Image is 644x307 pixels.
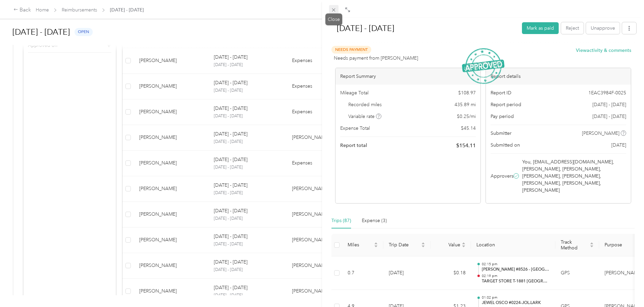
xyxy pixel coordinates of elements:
[383,234,431,256] th: Trip Date
[374,241,378,245] span: caret-up
[342,234,383,256] th: Miles
[491,89,511,96] span: Report ID
[482,295,550,300] p: 01:02 pm
[335,68,480,85] div: Report Summary
[561,239,588,251] span: Track Method
[342,256,383,290] td: 0.7
[582,130,619,137] span: [PERSON_NAME]
[421,241,425,245] span: caret-up
[486,68,631,85] div: Report details
[362,217,387,224] div: Expense (3)
[482,267,550,273] p: [PERSON_NAME] #8526 - [GEOGRAPHIC_DATA]
[555,256,599,290] td: GPS
[456,142,476,150] span: $ 154.11
[462,241,466,245] span: caret-up
[431,256,471,290] td: $0.18
[491,173,514,180] span: Approvers
[348,113,381,120] span: Variable rate
[334,55,418,62] span: Needs payment from [PERSON_NAME]
[458,89,476,96] span: $ 108.97
[590,241,594,245] span: caret-up
[330,20,517,36] h1: Sep 1 - 30, 2025
[340,142,367,149] span: Report total
[461,125,476,132] span: $ 45.14
[431,234,471,256] th: Value
[576,47,631,54] button: Viewactivity & comments
[522,22,559,34] button: Mark as paid
[588,89,626,96] span: 1EAC3984F-0025
[383,256,431,290] td: [DATE]
[325,13,342,25] div: Close
[340,125,370,132] span: Expense Total
[586,22,620,34] button: Unapprove
[436,242,460,248] span: Value
[462,244,466,248] span: caret-down
[561,22,584,34] button: Reject
[555,234,599,256] th: Track Method
[331,217,351,224] div: Trips (87)
[374,244,378,248] span: caret-down
[491,101,521,108] span: Report period
[340,89,369,96] span: Mileage Total
[522,158,625,194] span: You, [EMAIL_ADDRESS][DOMAIN_NAME], [PERSON_NAME], [PERSON_NAME], [PERSON_NAME], [PERSON_NAME], [P...
[592,101,626,108] span: [DATE] - [DATE]
[605,242,639,248] span: Purpose
[462,48,504,84] img: ApprovedStamp
[482,274,550,278] p: 02:19 pm
[491,113,514,120] span: Pay period
[389,242,420,248] span: Trip Date
[482,262,550,267] p: 02:15 pm
[482,300,550,306] p: JEWEL OSCO #0224-JOL.LARK
[491,142,520,149] span: Submitted on
[590,244,594,248] span: caret-down
[471,234,555,256] th: Location
[491,130,511,137] span: Submitter
[606,269,644,307] iframe: Everlance-gr Chat Button Frame
[611,142,626,149] span: [DATE]
[421,244,425,248] span: caret-down
[455,101,476,108] span: 435.89 mi
[331,46,371,54] span: Needs Payment
[348,242,373,248] span: Miles
[482,278,550,284] p: TARGET STORE T-1881 [GEOGRAPHIC_DATA]
[457,113,476,120] span: $ 0.25 / mi
[592,113,626,120] span: [DATE] - [DATE]
[348,101,382,108] span: Recorded miles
